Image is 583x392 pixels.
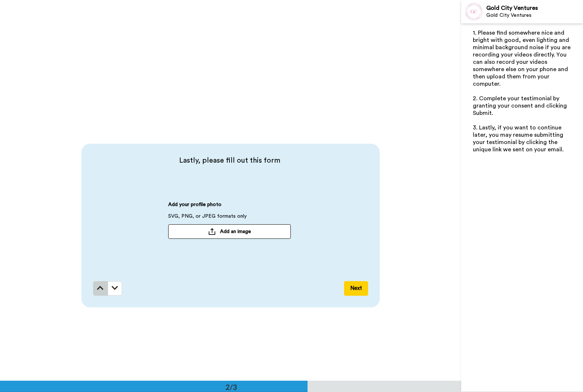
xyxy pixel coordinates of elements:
div: Gold City Ventures [486,12,583,19]
span: Add an image [220,228,251,235]
img: Profile Image [465,3,483,20]
span: 3. Lastly, if you want to continue later, you may resume submitting your testimonial by clicking ... [473,125,565,152]
div: 2/3 [214,382,249,392]
span: Lastly, please fill out this form [93,155,366,166]
button: Next [344,281,368,296]
span: Add your profile photo [168,201,221,213]
span: 1. Please find somewhere nice and bright with good, even lighting and minimal background noise if... [473,30,572,87]
button: Add an image [168,224,291,239]
span: SVG, PNG, or JPEG formats only [168,213,247,224]
span: 2. Complete your testimonial by granting your consent and clicking Submit. [473,96,568,116]
div: Gold City Ventures [486,5,583,12]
